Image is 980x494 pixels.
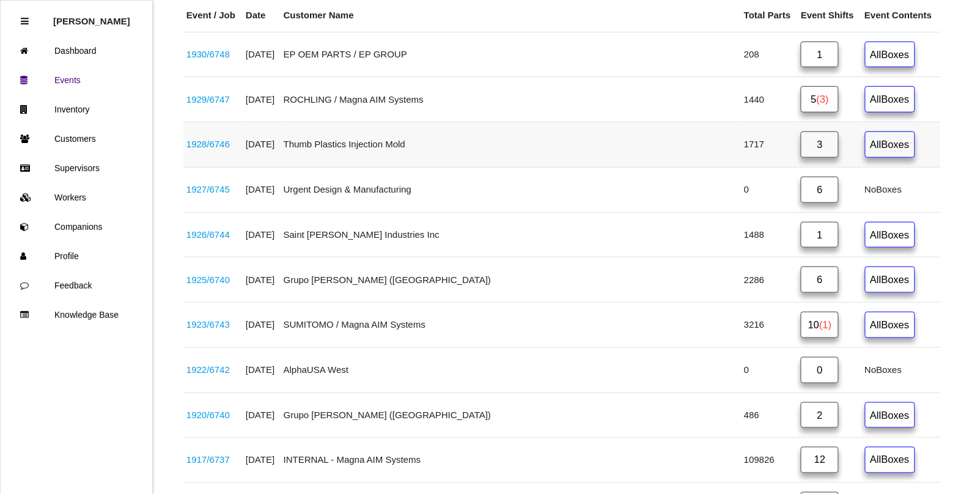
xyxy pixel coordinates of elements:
td: 0 [741,167,798,212]
a: Companions [1,212,152,241]
td: Grupo [PERSON_NAME] ([GEOGRAPHIC_DATA]) [281,257,741,303]
a: 1928/6746 [186,139,230,149]
td: [DATE] [243,32,281,77]
td: INTERNAL - Magna AIM Systems [281,438,741,483]
span: (1) [819,319,831,330]
a: 1922/6742 [186,364,230,375]
a: Profile [1,241,152,271]
p: Rosie Blandino [53,7,130,26]
a: AllBoxes [865,402,915,429]
a: Dashboard [1,36,152,65]
td: No Boxes [862,347,941,393]
td: [DATE] [243,77,281,122]
div: 68343526AB [186,318,240,332]
td: SUMITOMO / Magna AIM Systems [281,303,741,348]
a: 1923/6743 [186,319,230,330]
div: P703 PCBA [186,408,240,422]
a: Inventory [1,95,152,124]
a: AllBoxes [865,267,915,293]
div: Space X Parts [186,183,240,197]
a: Events [1,65,152,95]
a: AllBoxes [865,312,915,338]
td: AlphaUSA West [281,347,741,393]
td: 208 [741,32,798,77]
td: 2286 [741,257,798,303]
td: [DATE] [243,347,281,393]
td: [DATE] [243,438,281,483]
a: Customers [1,124,152,153]
a: 0 [801,357,839,383]
td: Urgent Design & Manufacturing [281,167,741,212]
td: [DATE] [243,167,281,212]
a: 6 [801,177,839,203]
td: 1717 [741,122,798,168]
td: [DATE] [243,122,281,168]
td: [DATE] [243,257,281,303]
td: No Boxes [862,167,941,212]
a: 10(1) [801,312,839,338]
td: 1488 [741,212,798,257]
div: 68483788AE KNL [186,228,240,242]
a: 1930/6748 [186,49,230,59]
a: 2 [801,402,839,429]
div: K13360 (WA14CO14) [186,363,240,377]
a: AllBoxes [865,222,915,248]
td: Thumb Plastics Injection Mold [281,122,741,168]
td: Saint [PERSON_NAME] Industries Inc [281,212,741,257]
a: AllBoxes [865,86,915,112]
a: Feedback [1,271,152,300]
span: (3) [817,94,829,105]
td: 1440 [741,77,798,122]
div: 2011010AB / 2008002AB / 2009006AB [186,138,240,152]
a: AllBoxes [865,131,915,158]
td: Grupo [PERSON_NAME] ([GEOGRAPHIC_DATA]) [281,393,741,438]
td: ROCHLING / Magna AIM Systems [281,77,741,122]
a: 1926/6744 [186,229,230,240]
a: AllBoxes [865,42,915,68]
div: P703 PCBA [186,273,240,287]
td: 3216 [741,303,798,348]
a: 1 [801,42,839,68]
a: 5(3) [801,86,839,112]
div: 68425775AD [186,93,240,107]
a: 1925/6740 [186,275,230,285]
td: [DATE] [243,212,281,257]
div: 6576306022 [186,48,240,62]
a: Supervisors [1,153,152,183]
a: 1929/6747 [186,94,230,105]
a: 1920/6740 [186,410,230,420]
div: Close [21,7,29,36]
td: 109826 [741,438,798,483]
a: 12 [801,447,839,473]
a: AllBoxes [865,447,915,473]
a: 3 [801,131,839,158]
a: 1917/6737 [186,455,230,465]
div: 2002007; 2002021 [186,454,240,468]
a: 1 [801,222,839,248]
a: 1927/6745 [186,184,230,194]
a: Workers [1,183,152,212]
td: 0 [741,347,798,393]
td: 486 [741,393,798,438]
td: [DATE] [243,393,281,438]
td: [DATE] [243,303,281,348]
td: EP OEM PARTS / EP GROUP [281,32,741,77]
a: 6 [801,267,839,293]
a: Knowledge Base [1,300,152,330]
